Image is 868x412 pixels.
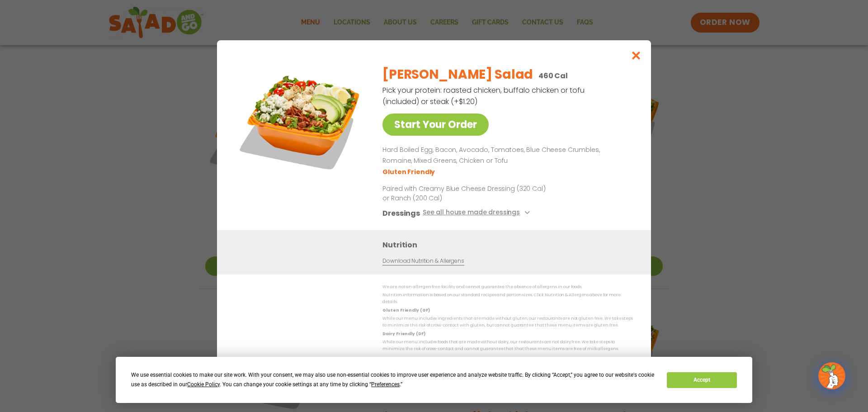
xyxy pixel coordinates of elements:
strong: Dairy Friendly (DF) [382,331,425,336]
a: Start Your Order [382,114,489,136]
button: Accept [667,372,736,388]
p: Pick your protein: roasted chicken, buffalo chicken or tofu (included) or steak (+$1.20) [382,85,586,107]
p: Paired with Creamy Blue Cheese Dressing (320 Cal) or Ranch (200 Cal) [382,184,550,203]
strong: Gluten Friendly (GF) [382,307,429,313]
a: Download Nutrition & Allergens [382,256,464,265]
p: Hard Boiled Egg, Bacon, Avocado, Tomatoes, Blue Cheese Crumbles, Romaine, Mixed Greens, Chicken o... [382,145,629,166]
h3: Dressings [382,207,420,218]
img: Featured product photo for Cobb Salad [237,58,364,185]
div: Cookie Consent Prompt [116,357,752,403]
p: While our menu includes foods that are made without dairy, our restaurants are not dairy free. We... [382,339,633,353]
p: We are not an allergen free facility and cannot guarantee the absence of allergens in our foods. [382,284,633,290]
span: Cookie Policy [187,381,220,388]
p: While our menu includes ingredients that are made without gluten, our restaurants are not gluten ... [382,315,633,329]
button: See all house made dressings [423,207,533,218]
img: wpChatIcon [819,363,844,388]
p: Nutrition information is based on our standard recipes and portion sizes. Click Nutrition & Aller... [382,292,633,306]
span: Preferences [371,381,400,388]
p: 460 Cal [538,70,568,81]
h3: Nutrition [382,239,637,250]
button: Close modal [622,40,651,71]
h2: [PERSON_NAME] Salad [382,65,533,84]
div: We use essential cookies to make our site work. With your consent, we may also use non-essential ... [131,370,656,389]
li: Gluten Friendly [382,167,436,176]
